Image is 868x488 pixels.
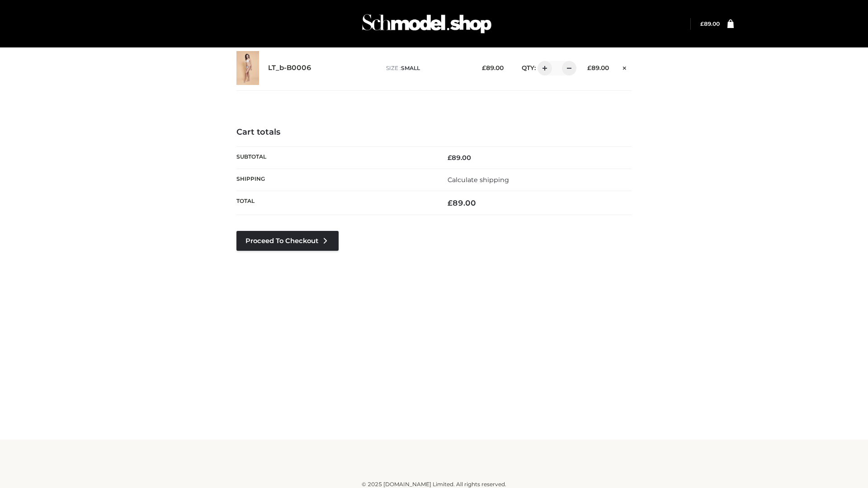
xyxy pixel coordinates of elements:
bdi: 89.00 [700,20,720,27]
a: Calculate shipping [448,176,509,184]
h4: Cart totals [236,127,632,137]
th: Subtotal [236,146,434,169]
bdi: 89.00 [587,64,609,71]
p: size : [386,64,468,72]
span: £ [448,198,453,207]
a: Proceed to Checkout [236,231,339,251]
span: £ [482,64,486,71]
span: £ [700,20,704,27]
bdi: 89.00 [448,154,471,162]
span: £ [587,64,591,71]
a: £89.00 [700,20,720,27]
span: £ [448,154,452,162]
div: QTY: [513,61,573,75]
th: Total [236,191,434,215]
a: LT_b-B0006 [268,64,311,72]
a: Remove this item [618,61,632,73]
bdi: 89.00 [448,198,476,207]
span: SMALL [401,65,420,71]
th: Shipping [236,169,434,191]
bdi: 89.00 [482,64,504,71]
img: Schmodel Admin 964 [359,6,495,42]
